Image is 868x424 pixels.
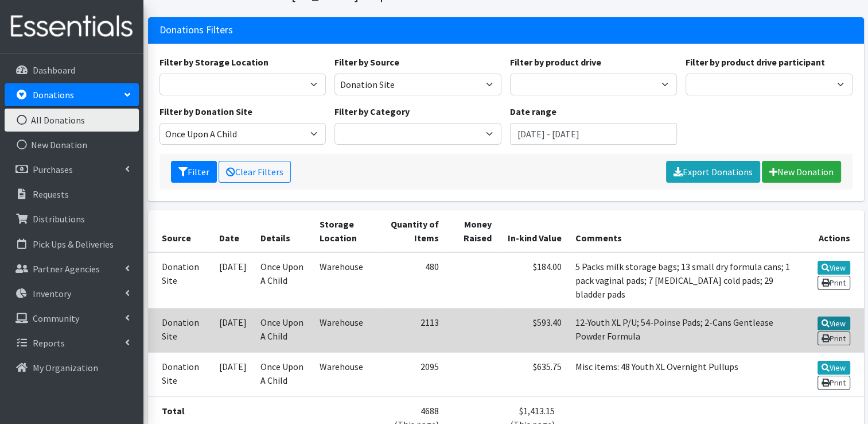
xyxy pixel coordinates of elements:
p: Donations [33,89,74,101]
td: $184.00 [499,252,569,309]
input: January 1, 2011 - December 31, 2011 [510,123,677,145]
a: View [818,261,850,275]
a: Inventory [5,282,139,305]
p: Dashboard [33,64,75,76]
a: New Donation [5,133,139,156]
td: 5 Packs milk storage bags; 13 small dry formula cans; 1 pack vaginal pads; 7 [MEDICAL_DATA] cold ... [569,252,799,309]
p: Inventory [33,288,71,299]
td: 12-Youth XL P/U; 54-Poinse Pads; 2-Cans Gentlease Powder Formula [569,308,799,352]
td: [DATE] [212,252,254,309]
td: Once Upon A Child [254,352,313,396]
td: $593.40 [499,308,569,352]
td: 480 [381,252,446,309]
td: Donation Site [148,308,212,352]
a: Requests [5,183,139,206]
td: [DATE] [212,308,254,352]
a: Distributions [5,207,139,230]
a: Reports [5,332,139,354]
th: Date [212,210,254,252]
strong: Total [162,405,185,417]
a: All Donations [5,109,139,132]
button: Filter [171,161,217,183]
td: $635.75 [499,352,569,396]
th: Quantity of Items [381,210,446,252]
th: Source [148,210,212,252]
p: Community [33,313,79,324]
a: Dashboard [5,59,139,82]
label: Filter by Category [334,105,410,118]
h3: Donations Filters [159,24,233,36]
td: Once Upon A Child [254,308,313,352]
label: Date range [510,105,556,118]
th: In-kind Value [499,210,569,252]
label: Filter by Storage Location [159,55,268,69]
a: Donations [5,83,139,106]
a: View [818,361,850,375]
label: Filter by product drive participant [686,55,825,69]
label: Filter by Donation Site [159,105,252,118]
a: Print [818,276,850,290]
td: Misc items: 48 Youth XL Overnight Pullups [569,352,799,396]
img: HumanEssentials [5,7,139,46]
a: My Organization [5,356,139,379]
p: My Organization [33,362,98,373]
td: Warehouse [313,252,381,309]
a: Purchases [5,158,139,181]
th: Money Raised [446,210,499,252]
td: 2095 [381,352,446,396]
p: Pick Ups & Deliveries [33,238,114,250]
a: New Donation [762,161,841,183]
a: View [818,317,850,330]
p: Requests [33,188,69,200]
th: Storage Location [313,210,381,252]
a: Export Donations [666,161,760,183]
td: 2113 [381,308,446,352]
a: Pick Ups & Deliveries [5,233,139,256]
td: Warehouse [313,308,381,352]
label: Filter by Source [334,55,399,69]
p: Reports [33,337,65,349]
td: [DATE] [212,352,254,396]
td: Once Upon A Child [254,252,313,309]
p: Purchases [33,164,73,175]
label: Filter by product drive [510,55,601,69]
th: Details [254,210,313,252]
td: Donation Site [148,352,212,396]
td: Donation Site [148,252,212,309]
th: Actions [798,210,863,252]
a: Partner Agencies [5,257,139,280]
p: Partner Agencies [33,263,100,275]
a: Clear Filters [219,161,291,183]
th: Comments [569,210,799,252]
td: Warehouse [313,352,381,396]
p: Distributions [33,213,85,225]
a: Print [818,332,850,345]
a: Print [818,376,850,390]
a: Community [5,307,139,330]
